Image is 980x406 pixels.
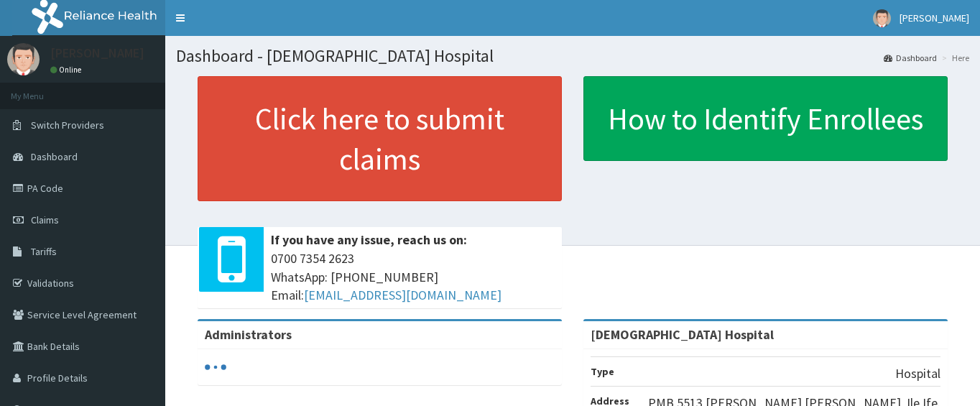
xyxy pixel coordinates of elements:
span: Switch Providers [31,119,104,132]
img: User Image [7,43,40,75]
b: Administrators [205,326,292,343]
span: Tariffs [31,245,57,258]
span: Dashboard [31,150,78,163]
strong: [DEMOGRAPHIC_DATA] Hospital [591,326,774,343]
p: [PERSON_NAME] [50,47,144,60]
a: [EMAIL_ADDRESS][DOMAIN_NAME] [304,287,501,303]
b: Type [591,365,614,378]
h1: Dashboard - [DEMOGRAPHIC_DATA] Hospital [176,47,969,65]
span: Claims [31,213,59,226]
a: Click here to submit claims [198,76,562,201]
a: Online [50,65,85,75]
a: How to Identify Enrollees [583,76,948,161]
span: 0700 7354 2623 WhatsApp: [PHONE_NUMBER] Email: [271,249,555,305]
li: Here [938,52,969,64]
a: Dashboard [884,52,937,64]
svg: audio-loading [205,356,226,378]
p: Hospital [895,364,940,383]
img: User Image [873,9,891,27]
span: [PERSON_NAME] [900,11,969,24]
b: If you have any issue, reach us on: [271,231,467,248]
